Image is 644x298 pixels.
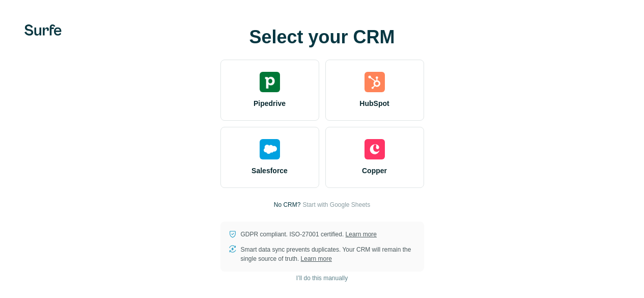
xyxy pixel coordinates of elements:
[365,72,385,92] img: hubspot's logo
[362,166,387,176] span: Copper
[301,255,332,262] a: Learn more
[346,231,377,238] a: Learn more
[251,166,288,176] span: Salesforce
[254,98,286,109] span: Pipedrive
[289,270,355,286] button: I’ll do this manually
[241,245,416,263] p: Smart data sync prevents duplicates. Your CRM will remain the single source of truth.
[260,139,280,159] img: salesforce's logo
[24,24,62,36] img: Surfe's logo
[241,230,377,239] p: GDPR compliant. ISO-27001 certified.
[365,139,385,159] img: copper's logo
[296,274,348,283] span: I’ll do this manually
[260,72,280,92] img: pipedrive's logo
[359,98,389,109] span: HubSpot
[274,200,301,209] p: No CRM?
[220,27,424,47] h1: Select your CRM
[302,200,370,209] button: Start with Google Sheets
